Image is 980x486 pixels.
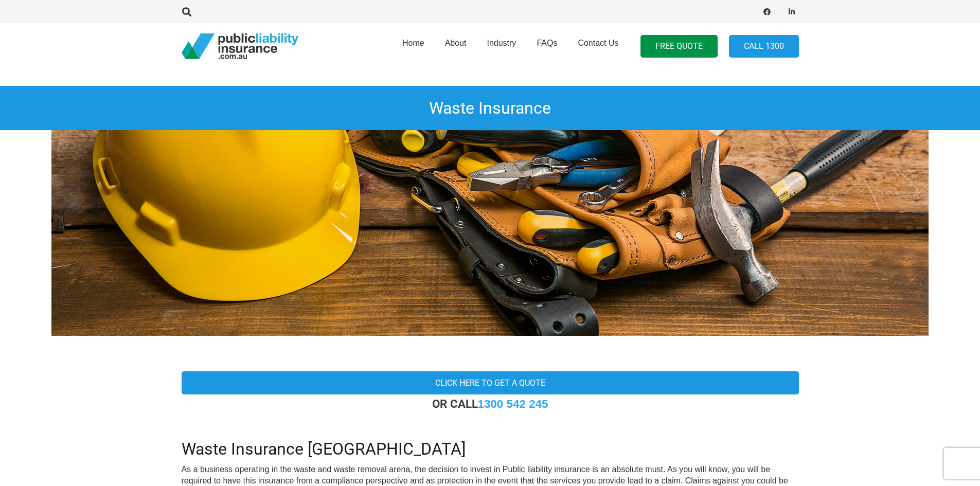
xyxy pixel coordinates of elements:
[445,39,467,47] span: About
[435,20,477,73] a: About
[478,398,548,410] a: 1300 542 245
[177,7,198,16] a: Search
[51,130,929,336] img: Insurance For Tradies
[785,5,799,19] a: LinkedIn
[392,20,435,73] a: Home
[567,20,629,73] a: Contact Us
[182,371,799,394] a: Click here to get a quote
[729,35,799,58] a: Call 1300
[476,20,526,73] a: Industry
[182,427,799,459] h2: Waste Insurance [GEOGRAPHIC_DATA]
[760,5,774,19] a: Facebook
[487,39,516,47] span: Industry
[402,39,424,47] span: Home
[640,35,718,58] a: FREE QUOTE
[578,39,618,47] span: Contact Us
[537,39,557,47] span: FAQs
[182,33,298,59] a: pli_logotransparent
[432,397,548,410] strong: OR CALL
[526,20,567,73] a: FAQs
